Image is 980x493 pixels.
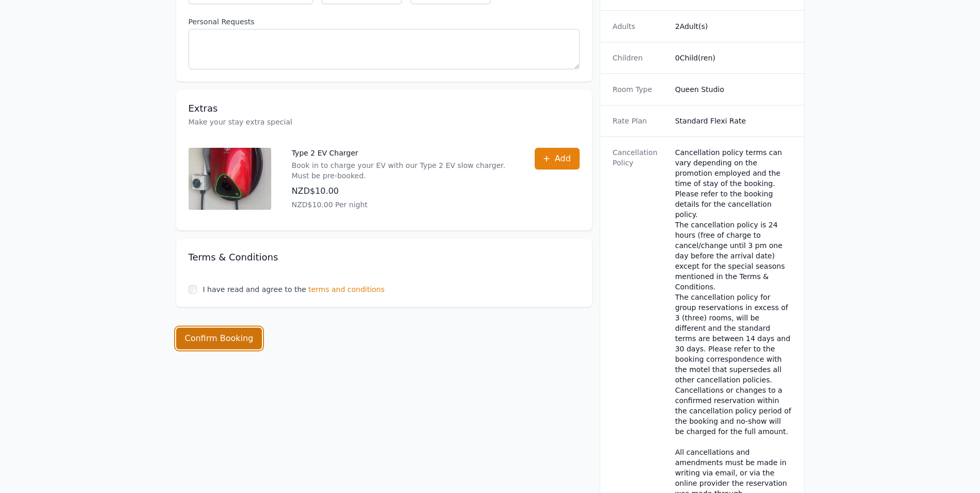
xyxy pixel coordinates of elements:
span: Add [555,152,571,165]
dt: Children [613,53,667,63]
span: terms and conditions [308,284,385,295]
dt: Adults [613,21,667,32]
h3: Extras [189,102,580,115]
img: Type 2 EV Charger [189,148,271,210]
label: I have read and agree to the [203,285,306,294]
h3: Terms & Conditions [189,251,580,264]
dd: Queen Studio [675,84,792,95]
dd: Standard Flexi Rate [675,116,792,126]
p: NZD$10.00 [292,185,514,197]
p: Make your stay extra special [189,117,580,127]
button: Confirm Booking [176,328,262,349]
dt: Room Type [613,84,667,95]
dt: Rate Plan [613,116,667,126]
dd: 2 Adult(s) [675,21,792,32]
label: Personal Requests [189,17,580,27]
p: Type 2 EV Charger [292,148,514,158]
button: Add [535,148,580,170]
dd: 0 Child(ren) [675,53,792,63]
p: NZD$10.00 Per night [292,199,514,210]
p: Book in to charge your EV with our Type 2 EV slow charger. Must be pre-booked. [292,160,514,181]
